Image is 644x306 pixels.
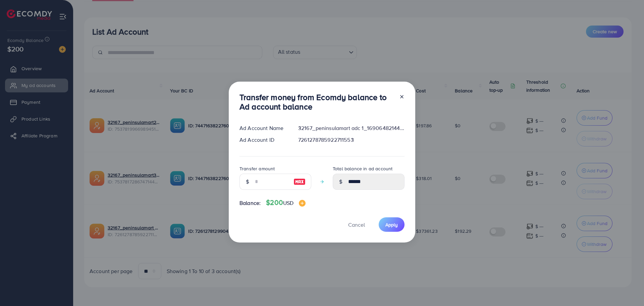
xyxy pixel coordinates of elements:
span: USD [283,199,293,207]
div: 32167_peninsulamart adc 1_1690648214482 [293,124,410,132]
div: 7261278785922711553 [293,136,410,144]
button: Apply [379,217,405,232]
span: Cancel [348,221,365,228]
label: Total balance in ad account [333,165,392,172]
img: image [293,178,306,186]
h3: Transfer money from Ecomdy balance to Ad account balance [239,92,394,112]
div: Ad Account Name [234,124,293,132]
img: image [299,200,306,207]
button: Cancel [340,217,373,232]
div: Ad Account ID [234,136,293,144]
label: Transfer amount [239,165,275,172]
h4: $200 [266,199,306,207]
iframe: Chat [615,276,639,301]
span: Apply [385,221,398,228]
span: Balance: [239,199,261,207]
